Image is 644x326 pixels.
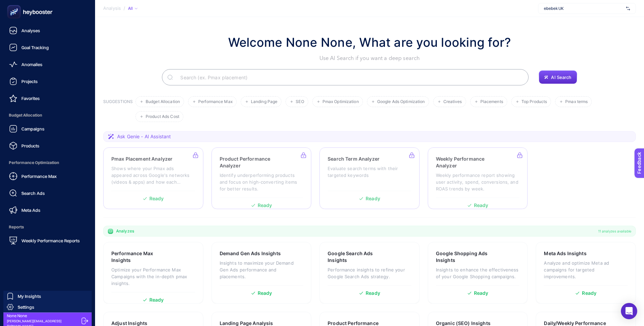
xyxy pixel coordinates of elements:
[18,293,41,299] span: My Insights
[116,228,134,234] span: Analyzes
[319,147,420,209] a: Search Term AnalyzerEvaluate search terms with their targeted keywordsReady
[103,99,133,122] h3: SUGGESTIONS
[544,6,623,11] span: ebebek UK
[474,291,489,296] span: Ready
[21,207,40,213] span: Meta Ads
[103,147,203,209] a: Pmax Placement AnalyzerShows where your Pmax ads appeared across Google's networks (videos & apps...
[149,298,164,302] span: Ready
[565,99,588,104] span: Pmax terms
[5,75,90,88] a: Projects
[111,266,195,287] p: Optimize your Performance Max Campaigns with the in-depth pmax insights.
[296,99,304,104] span: SEO
[21,174,57,179] span: Performance Max
[5,24,90,37] a: Analyses
[5,220,90,234] span: Reports
[117,133,171,140] span: Ask Genie - AI Assistant
[211,242,312,304] a: Demand Gen Ads InsightsInsights to maximize your Demand Gen Ads performance and placements.Ready
[3,291,92,302] a: My Insights
[4,2,26,7] span: Feedback
[626,5,630,12] img: svg%3e
[428,242,528,304] a: Google Shopping Ads InsightsInsights to enhance the effectiveness of your Google Shopping campaig...
[258,291,272,296] span: Ready
[521,99,547,104] span: Top Products
[5,139,90,152] a: Products
[598,228,631,234] span: 11 analyzes available
[111,250,173,264] h3: Performance Max Insights
[436,266,520,280] p: Insights to enhance the effectiveness of your Google Shopping campaigns.
[5,186,90,200] a: Search Ads
[551,75,571,80] span: AI Search
[5,169,90,183] a: Performance Max
[5,122,90,136] a: Campaigns
[443,99,462,104] span: Creatives
[5,108,90,122] span: Budget Allocation
[220,260,303,280] p: Insights to maximize your Demand Gen Ads performance and placements.
[146,99,180,104] span: Budget Allocation
[21,126,44,131] span: Campaigns
[228,33,511,52] h1: Welcome None None, What are you looking for?
[103,242,203,304] a: Performance Max InsightsOptimize your Performance Max Campaigns with the in-depth pmax insights.R...
[319,242,420,304] a: Google Search Ads InsightsPerformance insights to refine your Google Search Ads strategy.Ready
[251,99,277,104] span: Landing Page
[377,99,425,104] span: Google Ads Optimization
[21,143,39,148] span: Products
[128,6,137,11] div: All
[539,70,577,84] button: AI Search
[5,156,90,169] span: Performance Optimization
[211,147,312,209] a: Product Performance AnalyzerIdentify underperforming products and focus on high-converting items ...
[5,58,90,71] a: Anomalies
[3,302,92,312] a: Settings
[5,234,90,247] a: Weekly Performance Reports
[323,99,359,104] span: Pmax Optimization
[536,242,636,304] a: Meta Ads InsightsAnalyze and optimize Meta ad campaigns for targeted improvements.Ready
[21,79,38,84] span: Projects
[103,6,121,11] span: Analysis
[21,28,40,33] span: Analyses
[18,304,34,310] span: Settings
[5,203,90,217] a: Meta Ads
[328,266,411,280] p: Performance insights to refine your Google Search Ads strategy.
[7,313,79,319] span: None None
[5,91,90,105] a: Favorites
[21,45,49,50] span: Goal Tracking
[21,190,45,196] span: Search Ads
[428,147,528,209] a: Weekly Performance AnalyzerWeekly performance report showing user activity, spend, conversions, a...
[146,114,179,119] span: Product Ads Cost
[124,5,125,11] span: /
[480,99,503,104] span: Placements
[544,260,628,280] p: Analyze and optimize Meta ad campaigns for targeted improvements.
[436,250,499,264] h3: Google Shopping Ads Insights
[582,291,596,296] span: Ready
[21,96,40,101] span: Favorites
[544,250,586,257] h3: Meta Ads Insights
[621,303,637,319] div: Open Intercom Messenger
[21,238,80,243] span: Weekly Performance Reports
[220,250,281,257] h3: Demand Gen Ads Insights
[228,54,511,62] p: Use AI Search if you want a deep search
[198,99,233,104] span: Performance Max
[366,291,380,296] span: Ready
[175,68,523,87] input: Search
[21,62,42,67] span: Anomalies
[328,250,390,264] h3: Google Search Ads Insights
[5,41,90,54] a: Goal Tracking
